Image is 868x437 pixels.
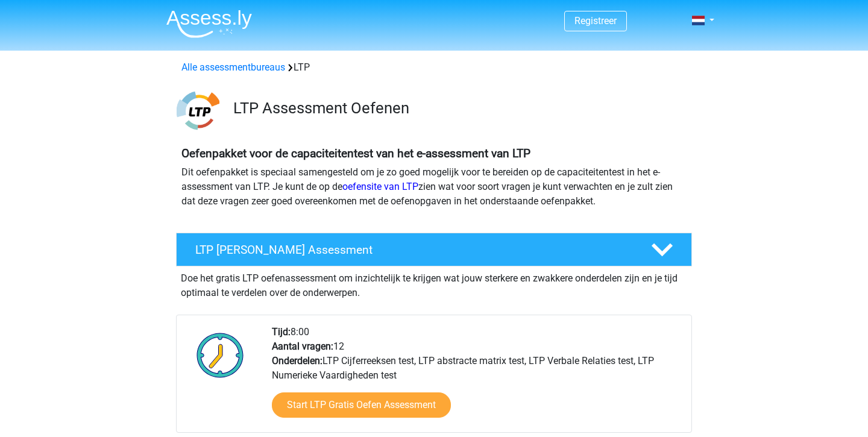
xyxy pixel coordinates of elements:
b: Onderdelen: [272,355,322,366]
img: Assessly [166,10,252,38]
img: Klok [190,325,251,385]
b: Oefenpakket voor de capaciteitentest van het e-assessment van LTP [181,146,530,160]
a: oefensite van LTP [342,181,418,192]
h3: LTP Assessment Oefenen [233,99,682,118]
div: LTP [177,60,691,75]
div: Doe het gratis LTP oefenassessment om inzichtelijk te krijgen wat jouw sterkere en zwakkere onder... [176,266,692,300]
a: Start LTP Gratis Oefen Assessment [272,392,451,418]
img: ltp.png [177,89,219,132]
h4: LTP [PERSON_NAME] Assessment [195,243,632,257]
b: Aantal vragen: [272,341,333,352]
p: Dit oefenpakket is speciaal samengesteld om je zo goed mogelijk voor te bereiden op de capaciteit... [181,165,687,209]
b: Tijd: [272,326,291,338]
a: Registreer [574,15,617,27]
a: Alle assessmentbureaus [181,61,285,73]
a: LTP [PERSON_NAME] Assessment [171,233,697,266]
div: 8:00 12 LTP Cijferreeksen test, LTP abstracte matrix test, LTP Verbale Relaties test, LTP Numerie... [263,325,691,432]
